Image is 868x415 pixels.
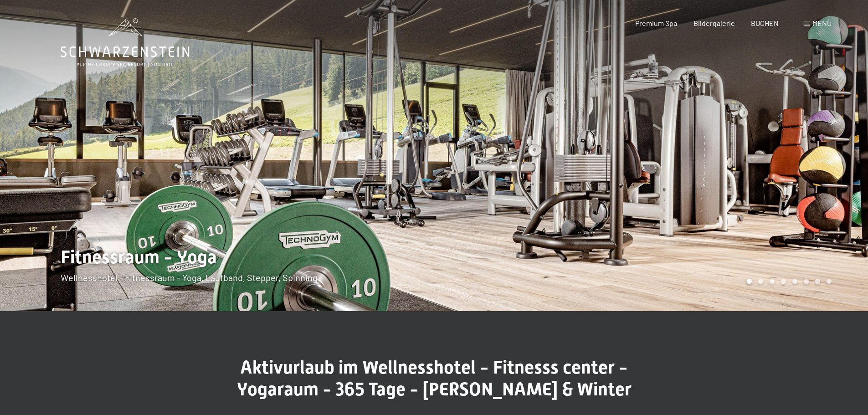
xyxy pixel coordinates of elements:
div: Carousel Pagination [744,279,832,284]
div: Carousel Page 3 [770,279,775,284]
div: Carousel Page 1 (Current Slide) [747,279,752,284]
div: Carousel Page 2 [758,279,763,284]
div: Carousel Page 4 [781,279,786,284]
a: BUCHEN [751,19,779,27]
div: Carousel Page 7 [815,279,820,284]
span: Aktivurlaub im Wellnesshotel - Fitnesss center - Yogaraum - 365 Tage - [PERSON_NAME] & Winter [237,357,632,400]
div: Carousel Page 6 [804,279,809,284]
span: Menü [812,19,832,27]
a: Premium Spa [635,19,677,27]
a: Bildergalerie [693,19,735,27]
div: Carousel Page 5 [792,279,797,284]
div: Carousel Page 8 [827,279,832,284]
